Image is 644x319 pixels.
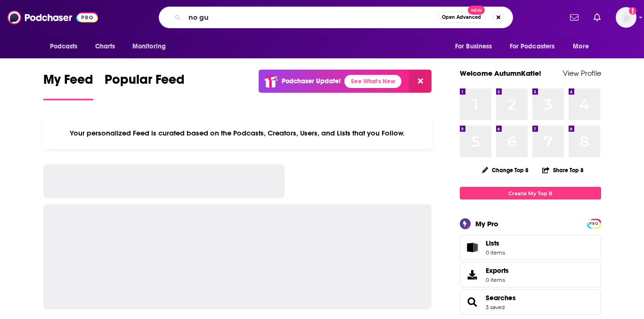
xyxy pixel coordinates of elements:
[344,75,401,88] a: See What's New
[486,249,505,256] span: 0 items
[563,69,601,78] a: View Profile
[460,187,601,199] a: Create My Top 8
[95,40,115,53] span: Charts
[43,117,432,149] div: Your personalized Feed is curated based on the Podcasts, Creators, Users, and Lists that you Follow.
[460,289,601,315] span: Searches
[590,9,604,25] a: Show notifications dropdown
[463,241,482,254] span: Lists
[542,161,584,179] button: Share Top 8
[460,69,541,78] a: Welcome AutumnKatie!
[468,6,485,15] span: New
[43,72,93,93] span: My Feed
[616,7,636,28] button: Show profile menu
[132,40,166,53] span: Monitoring
[566,38,601,56] button: open menu
[463,295,482,309] a: Searches
[460,262,601,287] a: Exports
[105,72,185,100] a: Popular Feed
[438,12,485,23] button: Open AdvancedNew
[588,220,600,227] a: PRO
[486,239,505,247] span: Lists
[105,72,185,93] span: Popular Feed
[573,40,589,53] span: More
[588,220,600,227] span: PRO
[486,277,509,283] span: 0 items
[43,38,90,56] button: open menu
[8,8,98,26] img: Podchaser - Follow, Share and Rate Podcasts
[448,38,504,56] button: open menu
[463,268,482,281] span: Exports
[616,7,636,28] img: User Profile
[159,7,513,28] div: Search podcasts, credits, & more...
[486,266,509,275] span: Exports
[504,38,569,56] button: open menu
[43,72,93,100] a: My Feed
[475,219,498,228] div: My Pro
[486,304,505,311] a: 3 saved
[460,235,601,260] a: Lists
[455,40,492,53] span: For Business
[185,10,438,25] input: Search podcasts, credits, & more...
[486,294,516,302] a: Searches
[50,40,78,53] span: Podcasts
[126,38,178,56] button: open menu
[89,38,121,56] a: Charts
[629,7,636,15] svg: Add a profile image
[510,40,555,53] span: For Podcasters
[282,77,341,85] p: Podchaser Update!
[566,9,582,25] a: Show notifications dropdown
[476,164,535,176] button: Change Top 8
[616,7,636,28] span: Logged in as AutumnKatie
[486,239,499,247] span: Lists
[442,15,481,20] span: Open Advanced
